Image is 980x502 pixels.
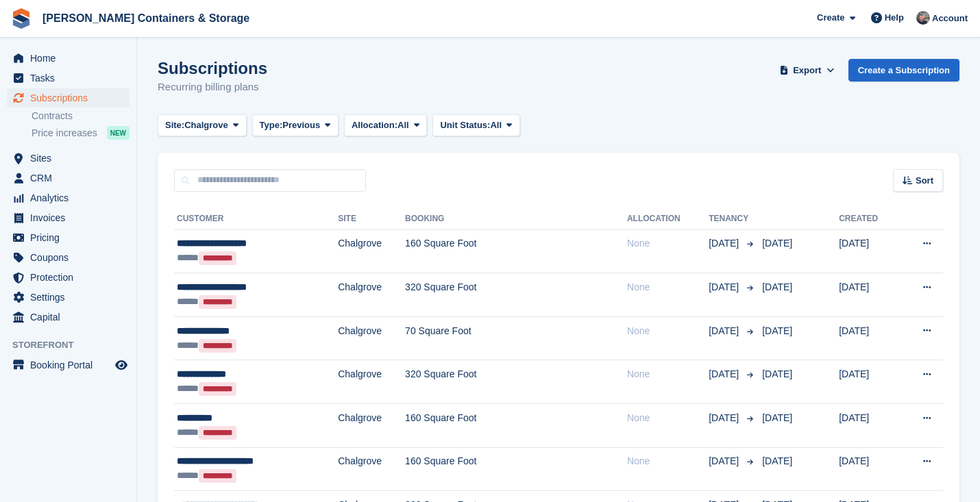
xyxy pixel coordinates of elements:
[7,168,130,188] a: menu
[30,288,112,307] span: Settings
[916,174,933,188] span: Sort
[627,324,709,338] div: None
[338,447,405,491] td: Chalgrove
[709,208,757,230] th: Tenancy
[405,208,627,230] th: Booking
[762,412,792,423] span: [DATE]
[12,338,136,352] span: Storefront
[916,11,930,25] img: Adam Greenhalgh
[839,360,899,404] td: [DATE]
[932,12,968,25] span: Account
[490,118,502,132] span: All
[405,360,627,404] td: 320 Square Foot
[627,208,709,230] th: Allocation
[627,411,709,425] div: None
[397,118,409,132] span: All
[7,355,130,375] a: menu
[30,268,112,287] span: Protection
[7,248,130,267] a: menu
[839,273,899,317] td: [DATE]
[839,316,899,360] td: [DATE]
[352,118,397,132] span: Allocation:
[7,68,130,88] a: menu
[762,368,792,379] span: [DATE]
[709,324,742,338] span: [DATE]
[344,114,428,137] button: Allocation: All
[32,127,97,140] span: Price increases
[113,357,130,373] a: Preview store
[627,454,709,468] div: None
[7,88,130,108] a: menu
[282,118,320,132] span: Previous
[709,280,742,294] span: [DATE]
[174,208,338,230] th: Customer
[32,110,130,123] a: Contracts
[627,236,709,251] div: None
[11,8,32,29] img: stora-icon-8386f47178a22dfd0bd8f6a31ec36ba5ce8667c1dd55bd0f319d3a0aa187defe.svg
[7,268,130,287] a: menu
[762,325,792,336] span: [DATE]
[405,273,627,317] td: 320 Square Foot
[7,208,130,227] a: menu
[30,355,112,375] span: Booking Portal
[30,88,112,108] span: Subscriptions
[252,114,339,137] button: Type: Previous
[762,455,792,466] span: [DATE]
[848,59,959,81] a: Create a Subscription
[338,404,405,448] td: Chalgrove
[709,367,742,381] span: [DATE]
[709,411,742,425] span: [DATE]
[432,114,519,137] button: Unit Status: All
[30,308,112,327] span: Capital
[405,229,627,273] td: 160 Square Foot
[338,316,405,360] td: Chalgrove
[440,118,490,132] span: Unit Status:
[839,447,899,491] td: [DATE]
[885,11,904,25] span: Help
[709,454,742,468] span: [DATE]
[627,280,709,294] div: None
[7,228,130,247] a: menu
[405,404,627,448] td: 160 Square Foot
[709,236,742,251] span: [DATE]
[30,68,112,88] span: Tasks
[627,367,709,381] div: None
[793,64,821,77] span: Export
[184,118,228,132] span: Chalgrove
[405,447,627,491] td: 160 Square Foot
[338,360,405,404] td: Chalgrove
[817,11,844,25] span: Create
[158,114,247,137] button: Site: Chalgrove
[30,248,112,267] span: Coupons
[30,149,112,168] span: Sites
[7,188,130,208] a: menu
[839,229,899,273] td: [DATE]
[158,59,267,77] h1: Subscriptions
[30,208,112,227] span: Invoices
[338,229,405,273] td: Chalgrove
[32,125,130,140] a: Price increases NEW
[839,208,899,230] th: Created
[762,238,792,249] span: [DATE]
[37,7,255,29] a: [PERSON_NAME] Containers & Storage
[777,59,837,81] button: Export
[7,49,130,68] a: menu
[158,79,267,95] p: Recurring billing plans
[839,404,899,448] td: [DATE]
[165,118,184,132] span: Site:
[762,281,792,292] span: [DATE]
[30,49,112,68] span: Home
[7,308,130,327] a: menu
[338,273,405,317] td: Chalgrove
[7,149,130,168] a: menu
[30,188,112,208] span: Analytics
[338,208,405,230] th: Site
[405,316,627,360] td: 70 Square Foot
[7,288,130,307] a: menu
[30,228,112,247] span: Pricing
[30,168,112,188] span: CRM
[107,126,130,140] div: NEW
[260,118,283,132] span: Type:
